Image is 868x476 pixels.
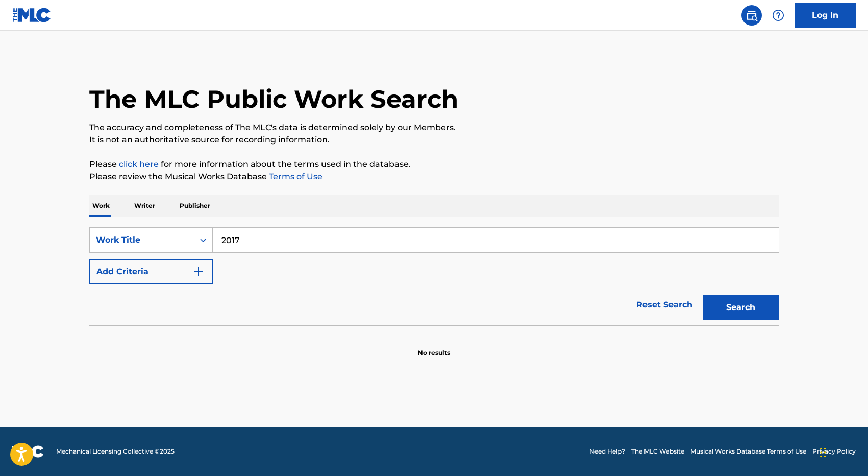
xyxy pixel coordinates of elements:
form: Search Form [89,227,779,325]
a: Musical Works Database Terms of Use [690,447,806,456]
img: MLC Logo [12,8,52,22]
p: The accuracy and completeness of The MLC's data is determined solely by our Members. [89,122,779,134]
div: Help [768,5,788,26]
a: Terms of Use [267,172,323,181]
span: Mechanical Licensing Collective © 2025 [56,447,175,456]
p: Work [89,195,113,217]
a: Reset Search [631,294,698,316]
img: search [746,9,758,21]
a: Log In [795,3,856,28]
p: It is not an authoritative source for recording information. [89,134,779,146]
a: Public Search [741,5,762,26]
img: logo [12,445,44,458]
p: No results [418,336,450,358]
a: Need Help? [589,447,625,456]
img: help [772,9,784,21]
button: Add Criteria [89,259,213,284]
iframe: Chat Widget [817,427,868,476]
div: Drag [820,437,826,468]
a: Privacy Policy [812,447,856,456]
a: click here [119,159,159,169]
h1: The MLC Public Work Search [89,84,458,114]
p: Please review the Musical Works Database [89,171,779,183]
p: Publisher [177,195,213,217]
a: The MLC Website [631,447,684,456]
div: Work Title [96,234,188,246]
img: 9d2ae6d4665cec9f34b9.svg [192,266,205,278]
p: Please for more information about the terms used in the database. [89,158,779,171]
button: Search [703,295,779,320]
p: Writer [131,195,158,217]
